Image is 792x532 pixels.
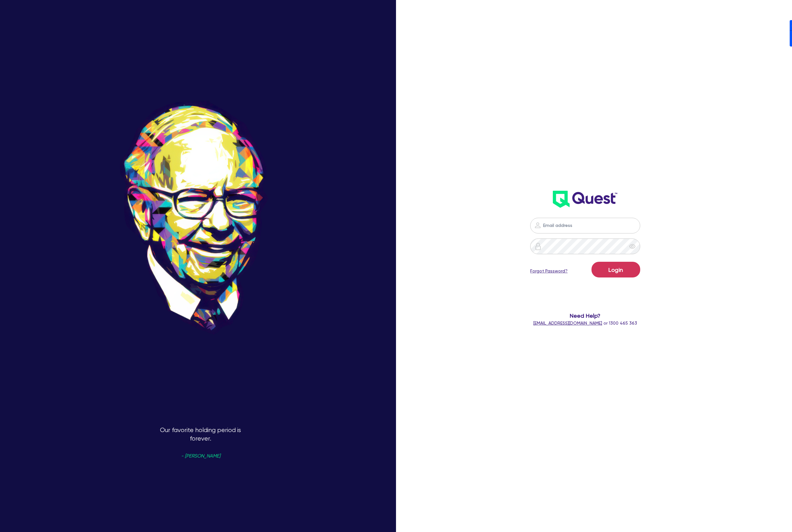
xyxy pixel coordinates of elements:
button: Login [591,262,640,277]
img: wH2k97JdezQIQAAAABJRU5ErkJggg== [553,191,617,208]
span: eye [629,243,635,250]
input: Email address [530,218,640,233]
img: icon-password [534,222,542,229]
img: icon-password [534,243,542,250]
span: Need Help? [476,311,695,320]
a: Forgot Password? [530,268,568,274]
span: - [PERSON_NAME] [181,454,220,458]
span: or 1300 465 363 [533,321,637,326]
p: Our favorite holding period is forever. [150,426,251,527]
a: [EMAIL_ADDRESS][DOMAIN_NAME] [533,321,602,326]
